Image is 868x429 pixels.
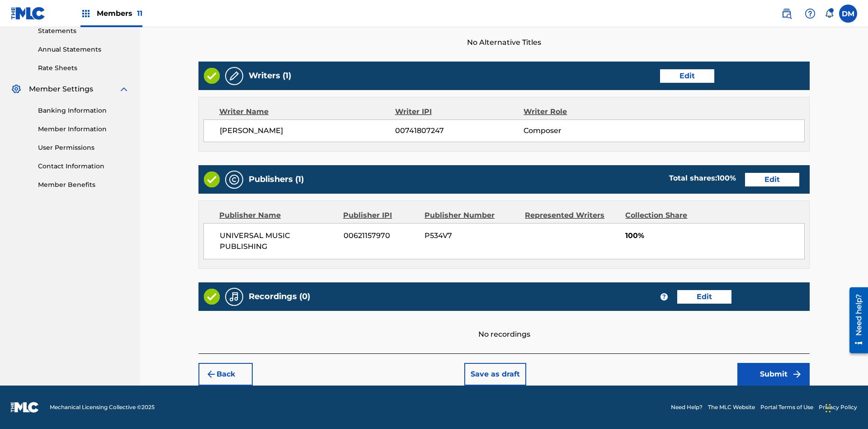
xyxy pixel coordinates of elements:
[524,106,641,117] div: Writer Role
[229,71,240,81] img: Writers
[823,386,868,429] iframe: Chat Widget
[464,363,526,386] button: Save as draft
[737,363,810,386] button: Submit
[219,106,395,117] div: Writer Name
[625,210,713,221] div: Collection Share
[425,210,518,221] div: Publisher Number
[204,68,220,84] img: Valid
[11,84,22,95] img: Member Settings
[38,106,129,115] a: Banking Information
[839,5,857,23] div: User Menu
[204,172,220,187] img: Valid
[229,174,240,185] img: Publishers
[819,403,857,411] a: Privacy Policy
[220,230,337,252] span: UNIVERSAL MUSIC PUBLISHING
[220,125,395,136] span: [PERSON_NAME]
[80,8,91,19] img: Top Rightsholders
[524,125,641,136] span: Composer
[778,5,796,23] a: Public Search
[825,9,834,18] div: Notifications
[249,174,304,185] h5: Publishers (1)
[38,162,129,171] a: Contact Information
[229,291,240,302] img: Recordings
[137,9,142,18] span: 11
[206,369,217,380] img: 7ee5dd4eb1f8a8e3ef2f.svg
[38,143,129,153] a: User Permissions
[343,210,418,221] div: Publisher IPI
[29,84,93,95] span: Member Settings
[38,124,129,134] a: Member Information
[249,71,291,81] h5: Writers (1)
[204,289,220,305] img: Valid
[717,174,736,182] span: 100 %
[198,37,810,48] span: No Alternative Titles
[843,284,868,358] iframe: Resource Center
[781,8,792,19] img: search
[50,403,155,411] span: Mechanical Licensing Collective © 2025
[760,403,813,411] a: Portal Terms of Use
[219,210,336,221] div: Publisher Name
[38,45,129,54] a: Annual Statements
[826,395,831,422] div: Drag
[671,403,703,411] a: Need Help?
[198,363,253,386] button: Back
[660,293,668,300] span: ?
[97,8,142,19] span: Members
[38,63,129,73] a: Rate Sheets
[425,230,518,241] span: P534V7
[118,84,129,95] img: expand
[525,210,618,221] div: Represented Writers
[344,230,418,241] span: 00621157970
[249,291,310,302] h5: Recordings (0)
[745,173,799,186] button: Edit
[660,69,714,83] button: Edit
[11,7,46,20] img: MLC Logo
[38,26,129,36] a: Statements
[708,403,755,411] a: The MLC Website
[395,106,524,117] div: Writer IPI
[38,180,129,190] a: Member Benefits
[11,402,39,413] img: logo
[198,311,810,340] div: No recordings
[805,8,816,19] img: help
[677,290,731,304] button: Edit
[792,369,802,380] img: f7272a7cc735f4ea7f67.svg
[801,5,819,23] div: Help
[669,173,736,184] div: Total shares:
[625,230,804,241] span: 100%
[395,125,524,136] span: 00741807247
